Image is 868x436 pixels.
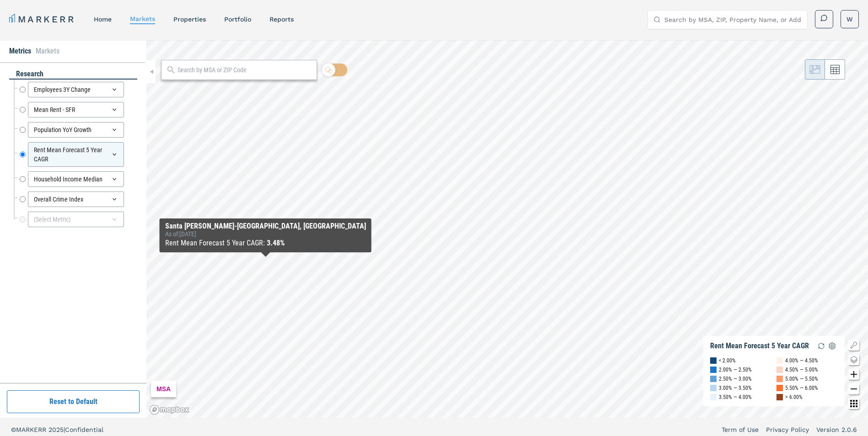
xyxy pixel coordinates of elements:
[146,40,868,418] canvas: Map
[28,171,124,187] div: Household Income Median
[94,16,112,23] a: home
[224,16,251,23] a: Portfolio
[28,212,124,227] div: (Select Metric)
[7,390,140,413] button: Reset to Default
[785,365,818,374] div: 4.50% — 5.00%
[841,10,859,28] button: W
[270,16,294,23] a: reports
[173,16,206,23] a: properties
[165,222,366,230] div: Santa [PERSON_NAME]-[GEOGRAPHIC_DATA], [GEOGRAPHIC_DATA]
[722,425,759,434] a: Term of Use
[785,393,803,402] div: > 6.00%
[28,122,124,138] div: Population YoY Growth
[165,230,366,238] div: As of : [DATE]
[719,356,736,365] div: < 2.00%
[848,369,859,380] button: Zoom in map button
[16,426,49,433] span: MARKERR
[785,374,818,383] div: 5.00% — 5.50%
[28,191,124,207] div: Overall Crime Index
[846,15,853,24] span: W
[710,341,809,351] div: Rent Mean Forecast 5 Year CAGR
[816,425,857,434] a: Version 2.0.6
[9,69,137,80] div: research
[28,102,124,117] div: Mean Rent - SFR
[165,238,366,249] div: Rent Mean Forecast 5 Year CAGR :
[267,239,285,247] b: 3.48%
[848,398,859,409] button: Other options map button
[719,365,752,374] div: 2.00% — 2.50%
[785,383,818,393] div: 5.50% — 6.00%
[785,356,818,365] div: 4.00% — 4.50%
[766,425,809,434] a: Privacy Policy
[151,381,176,397] div: MSA
[719,383,752,393] div: 3.00% — 3.50%
[49,426,65,433] span: 2025 |
[848,340,859,351] button: Show/Hide Legend Map Button
[816,340,827,351] img: Reload Legend
[664,11,802,29] input: Search by MSA, ZIP, Property Name, or Address
[28,142,124,167] div: Rent Mean Forecast 5 Year CAGR
[9,13,75,26] a: MARKERR
[65,426,103,433] span: Confidential
[719,393,752,402] div: 3.50% — 4.00%
[178,65,312,75] input: Search by MSA or ZIP Code
[719,374,752,383] div: 2.50% — 3.00%
[36,46,59,57] li: Markets
[848,383,859,394] button: Zoom out map button
[130,15,155,22] a: markets
[11,426,16,433] span: ©
[165,222,366,249] div: Map Tooltip Content
[827,340,838,351] img: Settings
[28,82,124,97] div: Employees 3Y Change
[9,46,31,57] li: Metrics
[149,404,189,415] a: Mapbox logo
[848,354,859,365] button: Change style map button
